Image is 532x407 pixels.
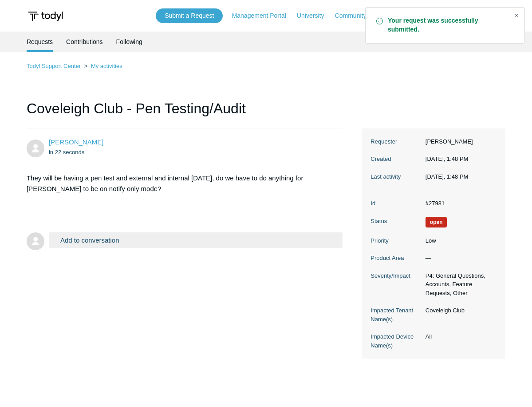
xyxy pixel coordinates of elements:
a: My activities [91,63,122,69]
dd: #27981 [421,199,497,208]
a: Community [335,11,375,20]
a: Submit a Request [156,8,223,23]
strong: Your request was successfully submitted. [388,16,507,34]
dt: Status [370,217,421,226]
h1: Coveleigh Club - Pen Testing/Audit [27,98,343,128]
dt: Last activity [370,172,421,181]
span: Albert Tarrab [49,138,103,146]
a: [PERSON_NAME] [49,138,103,146]
div: Close [510,9,523,22]
dt: Severity/Impact [370,271,421,280]
li: Requests [27,32,53,52]
a: Management Portal [232,11,295,20]
dd: — [421,254,497,263]
dd: Coveleigh Club [421,306,497,315]
li: My activities [83,63,122,69]
a: University [297,11,333,20]
dd: P4: General Questions, Accounts, Feature Requests, Other [421,271,497,298]
dt: Priority [370,236,421,245]
time: 09/08/2025, 13:48 [49,149,84,156]
dt: Impacted Device Name(s) [370,332,421,350]
dt: Impacted Tenant Name(s) [370,306,421,323]
p: They will be having a pen test and external and internal [DATE], do we have to do anything for [P... [27,173,334,194]
a: Todyl Support Center [27,63,81,69]
time: 09/08/2025, 13:48 [426,156,469,162]
img: Todyl Support Center Help Center home page [27,8,64,24]
dd: [PERSON_NAME] [421,137,497,146]
dt: Created [370,155,421,164]
li: Todyl Support Center [27,63,83,69]
button: Add to conversation [49,232,343,248]
a: Contributions [66,32,103,52]
dd: Low [421,236,497,245]
time: 09/08/2025, 13:48 [426,173,469,180]
dt: Product Area [370,254,421,263]
dt: Requester [370,137,421,146]
dd: All [421,332,497,341]
dt: Id [370,199,421,208]
span: We are working on a response for you [426,217,447,227]
a: Following [116,32,142,52]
